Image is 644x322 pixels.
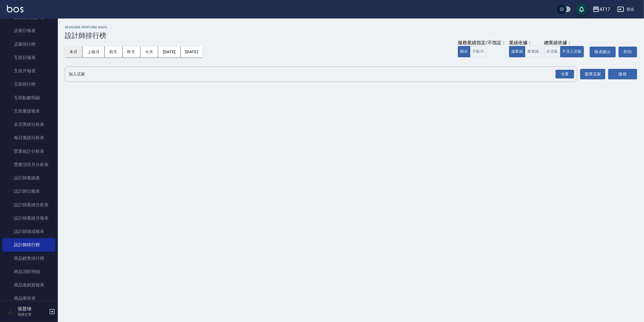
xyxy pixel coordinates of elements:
[556,70,574,79] div: 全選
[525,46,541,57] button: 實業績
[123,47,140,57] button: 昨天
[65,32,637,40] h3: 設計師排行榜
[83,47,105,57] button: 上個月
[608,69,637,80] button: 搜尋
[2,225,55,238] a: 設計師抽成報表
[615,4,637,15] button: 登出
[7,5,23,12] img: Logo
[18,312,47,317] p: 高階主管
[140,47,158,57] button: 今天
[590,47,616,57] button: 報表匯出
[67,69,566,79] input: 店家名稱
[2,171,55,185] a: 設計師業績表
[554,69,575,80] button: Open
[619,47,637,57] button: 列印
[590,3,612,15] button: AT17
[65,25,637,29] h2: Designer Perform Basic
[509,46,525,57] button: 虛業績
[2,91,55,104] a: 互助點數明細
[560,46,584,57] button: 不含入店販
[2,185,55,198] a: 設計師日報表
[181,47,203,57] button: [DATE]
[2,252,55,265] a: 商品銷售排行榜
[2,145,55,158] a: 營業統計分析表
[544,46,560,57] button: 含店販
[158,47,180,57] button: [DATE]
[470,46,486,57] button: 不顯示
[2,38,55,51] a: 店家排行榜
[5,306,16,317] img: Person
[105,47,123,57] button: 前天
[2,78,55,91] a: 互助排行榜
[544,40,587,46] div: 總業績依據：
[509,40,541,46] div: 業績依據：
[458,46,470,57] button: 顯示
[2,292,55,305] a: 商品庫存表
[65,47,83,57] button: 本月
[2,265,55,278] a: 商品消耗明細
[2,158,55,171] a: 營業項目月分析表
[2,211,55,225] a: 設計師業績月報表
[2,238,55,251] a: 設計師排行榜
[2,24,55,37] a: 店家日報表
[458,40,506,46] div: 服務業績指定/不指定：
[2,51,55,64] a: 互助日報表
[2,104,55,118] a: 互助業績報表
[2,64,55,78] a: 互助月報表
[2,278,55,292] a: 商品進銷貨報表
[2,198,55,211] a: 設計師業績分析表
[18,306,47,312] h5: 張晉瑋
[576,3,587,15] button: save
[599,6,610,13] div: AT17
[580,69,605,80] button: 選擇店家
[2,118,55,131] a: 全店業績分析表
[2,131,55,144] a: 每日業績分析表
